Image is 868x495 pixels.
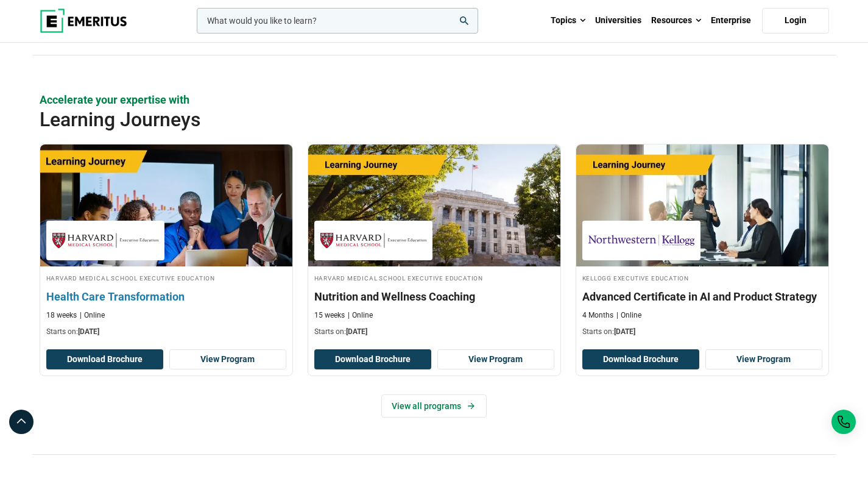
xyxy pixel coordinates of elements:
[616,310,641,321] p: Online
[308,144,560,266] img: Nutrition and Wellness Coaching | Online Healthcare Course
[381,394,487,418] a: View all programs
[582,289,822,304] h3: Advanced Certificate in AI and Product Strategy
[46,272,286,283] h4: Harvard Medical School Executive Education
[46,289,286,304] h3: Health Care Transformation
[582,349,699,370] button: Download Brochure
[314,327,554,337] p: Starts on:
[582,310,613,321] p: 4 Months
[314,272,554,283] h4: Harvard Medical School Executive Education
[614,327,635,336] span: [DATE]
[320,227,426,254] img: Harvard Medical School Executive Education
[582,272,822,283] h4: Kellogg Executive Education
[52,227,158,254] img: Harvard Medical School Executive Education
[40,144,292,343] a: Healthcare Course by Harvard Medical School Executive Education - October 9, 2025 Harvard Medical...
[314,310,345,321] p: 15 weeks
[169,349,286,370] a: View Program
[27,138,305,272] img: Health Care Transformation | Online Healthcare Course
[78,327,99,336] span: [DATE]
[588,227,694,254] img: Kellogg Executive Education
[346,327,367,336] span: [DATE]
[40,107,750,132] h2: Learning Journeys
[437,349,554,370] a: View Program
[576,144,828,343] a: AI and Machine Learning Course by Kellogg Executive Education - November 13, 2025 Kellogg Executi...
[314,289,554,304] h3: Nutrition and Wellness Coaching
[314,349,431,370] button: Download Brochure
[762,8,829,34] a: Login
[348,310,373,321] p: Online
[46,327,286,337] p: Starts on:
[40,92,829,107] p: Accelerate your expertise with
[308,144,560,343] a: Healthcare Course by Harvard Medical School Executive Education - October 30, 2025 Harvard Medica...
[80,310,105,321] p: Online
[576,144,828,266] img: Advanced Certificate in AI and Product Strategy | Online AI and Machine Learning Course
[46,310,77,321] p: 18 weeks
[582,327,822,337] p: Starts on:
[197,8,478,34] input: woocommerce-product-search-field-0
[46,349,163,370] button: Download Brochure
[705,349,822,370] a: View Program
